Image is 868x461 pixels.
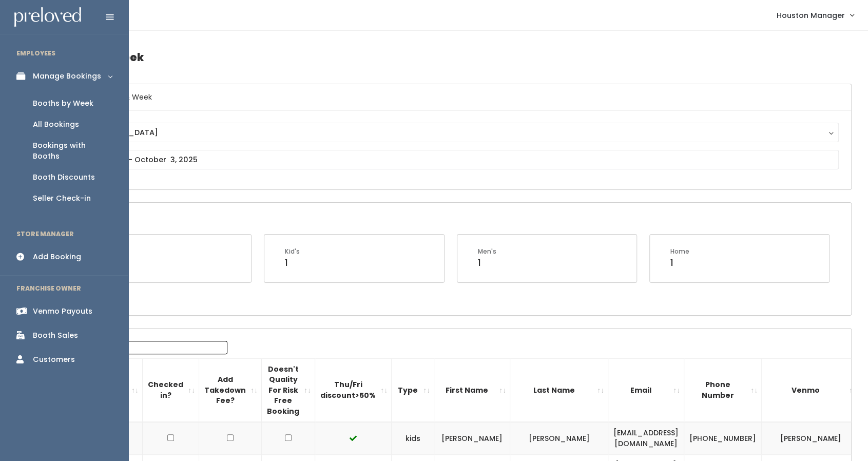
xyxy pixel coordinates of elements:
[478,247,496,256] div: Men's
[285,256,300,270] div: 1
[33,193,91,204] div: Seller Check-in
[97,341,227,354] input: Search:
[143,358,199,422] th: Checked in?: activate to sort column ascending
[52,43,852,71] h4: Booths by Week
[33,140,112,162] div: Bookings with Booths
[53,84,851,110] h6: Select Location & Week
[33,172,95,183] div: Booth Discounts
[510,422,608,454] td: [PERSON_NAME]
[684,358,762,422] th: Phone Number: activate to sort column ascending
[33,98,93,109] div: Booths by Week
[65,150,839,169] input: September 27 - October 3, 2025
[766,4,864,26] a: Houston Manager
[33,330,78,341] div: Booth Sales
[434,358,510,422] th: First Name: activate to sort column ascending
[315,358,392,422] th: Thu/Fri discount&gt;50%: activate to sort column ascending
[75,127,829,138] div: [GEOGRAPHIC_DATA]
[33,252,81,262] div: Add Booking
[608,358,684,422] th: Email: activate to sort column ascending
[670,256,689,270] div: 1
[65,123,839,142] button: [GEOGRAPHIC_DATA]
[33,354,75,365] div: Customers
[762,358,860,422] th: Venmo: activate to sort column ascending
[777,10,845,21] span: Houston Manager
[478,256,496,270] div: 1
[33,71,101,82] div: Manage Bookings
[59,341,227,354] label: Search:
[608,422,684,454] td: [EMAIL_ADDRESS][DOMAIN_NAME]
[14,7,81,27] img: preloved logo
[392,422,434,454] td: kids
[670,247,689,256] div: Home
[285,247,300,256] div: Kid's
[33,306,92,317] div: Venmo Payouts
[510,358,608,422] th: Last Name: activate to sort column ascending
[434,422,510,454] td: [PERSON_NAME]
[199,358,262,422] th: Add Takedown Fee?: activate to sort column ascending
[33,119,79,130] div: All Bookings
[262,358,315,422] th: Doesn't Quality For Risk Free Booking : activate to sort column ascending
[762,422,860,454] td: [PERSON_NAME]
[684,422,762,454] td: [PHONE_NUMBER]
[392,358,434,422] th: Type: activate to sort column ascending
